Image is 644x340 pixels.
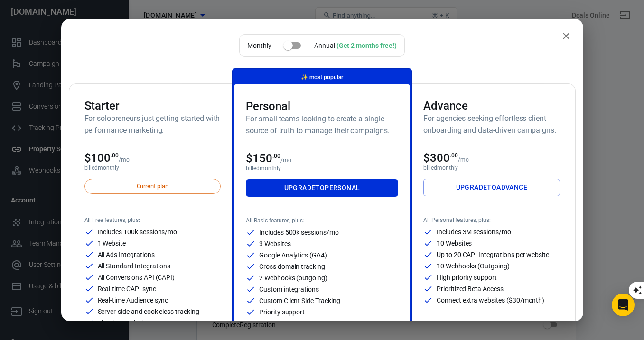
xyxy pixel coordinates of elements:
div: (Get 2 months free!) [336,42,397,49]
p: Connect extra websites ($30/month) [437,297,544,303]
h3: Starter [84,99,221,112]
a: UpgradetoAdvance [423,179,560,196]
div: Open Intercom Messenger [612,294,635,316]
p: Priority support [259,309,305,315]
span: $150 [246,152,280,165]
h6: For small teams looking to create a single source of truth to manage their campaigns. [246,113,398,137]
p: Server-side and cookieless tracking [98,308,199,315]
span: $100 [84,151,119,165]
p: Real-time Audience sync [98,297,168,303]
p: Prioritized Beta Access [437,285,504,292]
p: Includes 500k sessions/mo [259,229,339,236]
p: Includes 3M sessions/mo [437,229,511,235]
p: All Standard Integrations [98,263,171,269]
p: 3 Websites [259,240,291,247]
p: Up to 20 CAPI Integrations per website [437,251,549,258]
p: 10 Websites [437,240,472,247]
p: All Conversions API (CAPI) [98,274,175,281]
p: 1 Website [98,240,126,247]
p: Custom integrations [259,286,319,293]
p: All Ads Integrations [98,251,155,258]
span: magic [301,74,308,81]
p: All Personal features, plus: [423,217,560,223]
span: Current plan [131,182,174,191]
p: Includes 100k sessions/mo [98,229,177,235]
sup: .00 [111,152,119,159]
button: close [557,27,576,46]
p: Custom Client Side Tracking [259,297,340,304]
p: billed monthly [423,165,560,171]
p: Real-time CAPI sync [98,285,156,292]
p: /mo [280,157,291,164]
p: /mo [458,156,469,163]
p: Monthly [247,41,271,51]
p: /mo [119,156,130,163]
span: $300 [423,151,458,165]
p: Google Analytics (GA4) [259,252,327,258]
p: 10 Webhooks (Outgoing) [437,263,510,269]
h3: Personal [246,100,398,113]
sup: .00 [450,152,458,159]
div: Annual [314,41,397,51]
h3: Advance [423,99,560,112]
a: UpgradetoPersonal [246,179,398,197]
p: Cross domain tracking [259,263,325,270]
p: All Basic features, plus: [246,217,398,224]
p: most popular [301,73,343,83]
p: billed monthly [84,165,221,171]
p: Identity resolution [98,320,150,326]
h6: For solopreneurs just getting started with performance marketing. [84,112,221,136]
p: All Free features, plus: [84,217,221,223]
h6: For agencies seeking effortless client onboarding and data-driven campaigns. [423,112,560,136]
p: High priority support [437,274,497,281]
p: 2 Webhooks (outgoing) [259,275,327,281]
p: billed monthly [246,165,398,172]
sup: .00 [272,153,280,159]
